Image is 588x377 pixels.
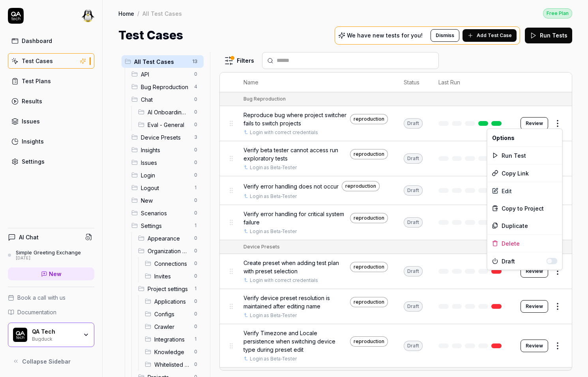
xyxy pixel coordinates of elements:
span: Options [492,134,515,142]
div: Run Test [487,147,562,164]
div: Copy Link [487,164,562,182]
span: Copy to Project [502,204,544,213]
a: Edit [487,182,562,200]
span: Draft [502,257,547,265]
div: Delete [487,235,562,252]
div: Duplicate [487,217,562,234]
